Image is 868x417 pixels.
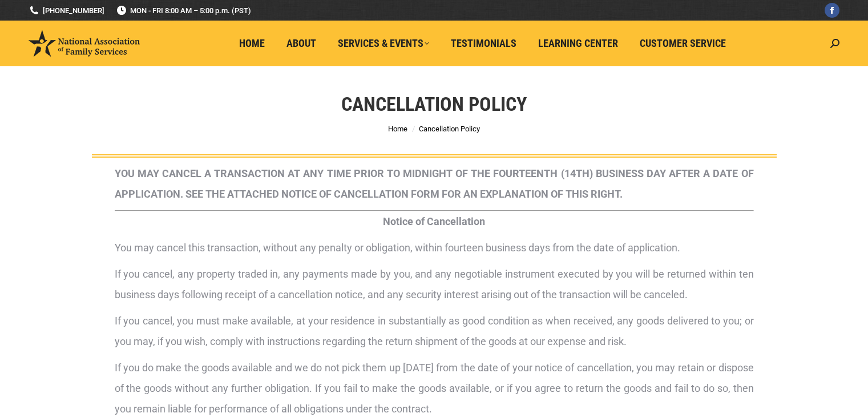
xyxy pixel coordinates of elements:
[231,33,273,54] a: Home
[667,343,863,397] iframe: Tidio Chat
[538,37,618,50] span: Learning Center
[640,37,726,50] span: Customer Service
[115,238,754,258] p: You may cancel this transaction, without any penalty or obligation, within fourteen business days...
[286,37,316,50] span: About
[825,3,839,18] a: Facebook page opens in new window
[443,33,524,54] a: Testimonials
[115,311,754,352] p: If you cancel, you must make available, at your residence in substantially as good condition as w...
[632,33,734,54] a: Customer Service
[341,91,527,117] h1: Cancellation Policy
[576,167,590,179] span: TH
[115,264,754,305] p: If you cancel, any property traded in, any payments made by you, and any negotiable instrument ex...
[278,33,324,54] a: About
[451,37,516,50] span: Testimonials
[383,215,485,227] strong: Notice of Cancellation
[239,37,265,50] span: Home
[29,5,104,16] a: [PHONE_NUMBER]
[338,37,429,50] span: Services & Events
[116,5,251,16] span: MON - FRI 8:00 AM – 5:00 p.m. (PST)
[419,125,480,133] span: Cancellation Policy
[530,33,626,54] a: Learning Center
[115,167,754,200] strong: YOU MAY CANCEL A TRANSACTION AT ANY TIME PRIOR TO MIDNIGHT OF THE FOURTEENTH (14 ) BUSINESS DAY A...
[388,125,407,133] a: Home
[29,30,140,57] img: National Association of Family Services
